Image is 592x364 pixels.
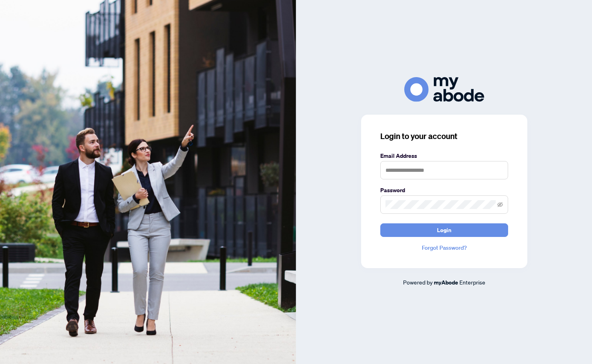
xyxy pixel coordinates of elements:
[404,77,484,101] img: ma-logo
[434,278,458,287] a: myAbode
[437,224,451,237] span: Login
[380,223,508,237] button: Login
[380,131,508,142] h3: Login to your account
[380,243,508,252] a: Forgot Password?
[380,151,508,160] label: Email Address
[497,202,503,207] span: eye-invisible
[459,278,485,286] span: Enterprise
[403,278,433,286] span: Powered by
[380,186,508,195] label: Password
